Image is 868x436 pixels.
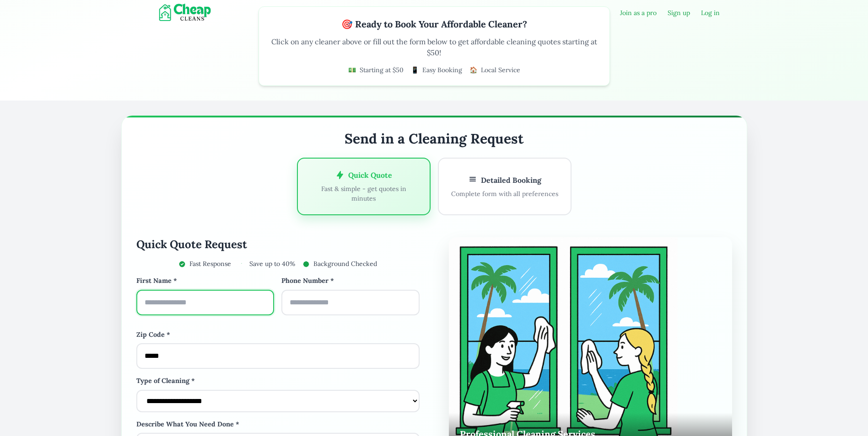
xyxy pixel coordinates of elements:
[297,158,431,215] button: Quick QuoteFast & simple - get quotes in minutes
[313,259,377,269] span: Background Checked
[309,184,419,203] p: Fast & simple - get quotes in minutes
[701,8,720,17] a: Log in
[422,65,462,74] span: Easy Booking
[481,65,520,74] span: Local Service
[620,8,657,17] a: Join as a pro
[149,4,225,22] img: Cheap Cleans Florida
[136,330,420,340] label: Zip Code *
[481,175,541,186] span: Detailed Booking
[411,65,419,74] span: 📱
[450,189,560,199] p: Complete form with all preferences
[136,276,275,286] label: First Name *
[136,237,420,252] h2: Quick Quote Request
[348,170,392,181] span: Quick Quote
[348,65,356,74] span: 💵
[136,420,420,430] label: Describe What You Need Done *
[136,376,420,386] label: Type of Cleaning *
[469,65,477,74] span: 🏠
[668,8,690,17] a: Sign up
[189,259,231,269] span: Fast Response
[281,276,420,286] label: Phone Number *
[270,36,598,58] p: Click on any cleaner above or fill out the form below to get affordable cleaning quotes starting ...
[360,65,404,74] span: Starting at $50
[136,130,732,147] h1: Send in a Cleaning Request
[438,158,571,215] button: Detailed BookingComplete form with all preferences
[249,259,295,269] span: Save up to 40%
